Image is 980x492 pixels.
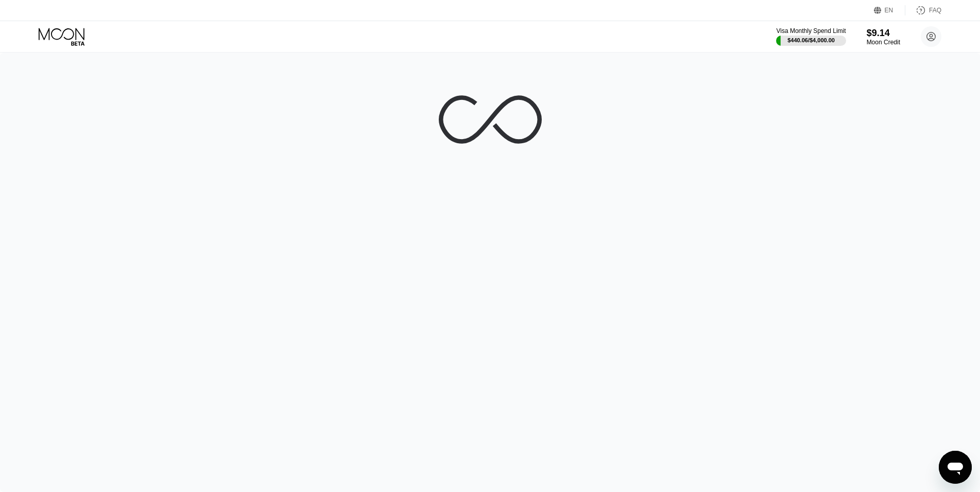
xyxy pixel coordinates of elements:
[867,28,900,46] div: $9.14Moon Credit
[776,27,846,46] div: Visa Monthly Spend Limit$440.06/$4,000.00
[929,7,941,14] div: FAQ
[885,7,893,14] div: EN
[867,39,900,46] div: Moon Credit
[776,27,846,35] div: Visa Monthly Spend Limit
[905,5,941,15] div: FAQ
[787,37,835,43] div: $440.06 / $4,000.00
[874,5,905,15] div: EN
[867,28,900,39] div: $9.14
[939,451,972,484] iframe: Button to launch messaging window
